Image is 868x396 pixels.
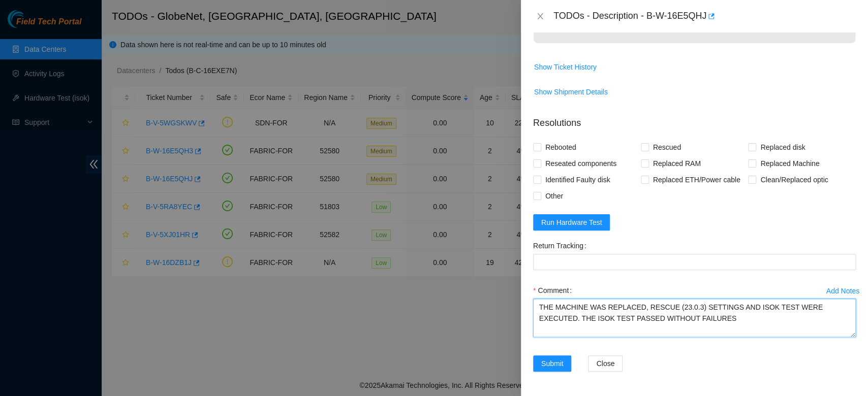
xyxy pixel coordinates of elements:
span: Replaced RAM [649,155,705,172]
button: Show Shipment Details [534,84,608,100]
span: Reseated components [541,155,621,172]
span: Show Ticket History [534,61,597,73]
button: Show Ticket History [534,59,597,75]
span: close [536,12,544,20]
button: Add Notes [826,282,860,299]
span: Submit [541,358,564,369]
input: Return Tracking [533,254,856,270]
textarea: Comment [533,299,856,337]
button: Submit [533,355,572,372]
span: Replaced ETH/Power cable [649,172,745,188]
span: Close [596,358,614,369]
label: Comment [533,282,576,299]
button: Close [533,12,547,21]
span: Show Shipment Details [534,86,608,97]
span: Clean/Replaced optic [756,172,832,188]
label: Return Tracking [533,238,591,254]
div: TODOs - Description - B-W-16E5QHJ [553,8,856,24]
div: Add Notes [826,287,859,294]
span: Identified Faulty disk [541,172,614,188]
span: Run Hardware Test [541,217,602,228]
span: Replaced Machine [756,155,823,172]
span: Rebooted [541,139,580,155]
p: Resolutions [533,108,856,130]
span: Rescued [649,139,685,155]
button: Close [588,355,623,372]
span: Other [541,188,567,204]
span: Replaced disk [756,139,809,155]
button: Run Hardware Test [533,214,610,230]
